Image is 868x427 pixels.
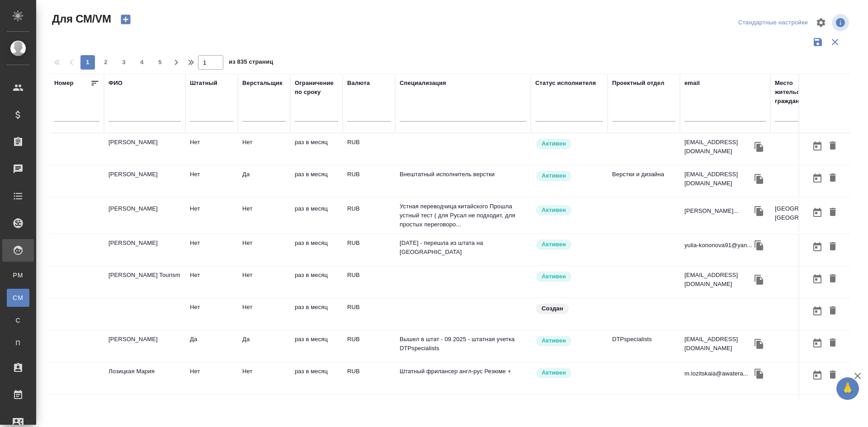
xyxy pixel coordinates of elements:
p: [EMAIL_ADDRESS][DOMAIN_NAME] [684,335,752,353]
span: 5 [153,58,167,67]
a: С [7,311,29,329]
button: Открыть календарь загрузки [810,204,825,221]
td: раз в месяц [290,200,343,231]
p: Устная переводчица китайского Прошла устный тест ( для Русал не подходит, для простых переговоро... [400,202,526,229]
button: Открыть календарь загрузки [810,303,825,319]
div: Номер [54,79,74,88]
button: Скопировать [752,239,766,252]
button: Скопировать [752,140,766,154]
button: Скопировать [752,172,766,186]
td: Да [238,165,290,197]
button: 2 [99,55,113,70]
div: Рядовой исполнитель: назначай с учетом рейтинга [535,271,603,283]
td: Нет [185,200,238,231]
div: Штатный [190,79,217,88]
span: PM [11,271,25,280]
td: Нет [185,133,238,165]
p: [DATE] - перешла из штата на [GEOGRAPHIC_DATA] [400,239,526,257]
td: Верстки и дизайна [608,165,680,197]
td: раз в месяц [290,298,343,330]
button: Сохранить фильтры [809,33,826,51]
span: П [11,338,25,347]
button: Открыть календарь загрузки [810,239,825,255]
p: Вышел в штат - 09.2025 - штатная учетка DTPspecialists [400,335,526,353]
td: [PERSON_NAME] [104,200,185,231]
button: 3 [117,55,131,70]
td: Нет [185,234,238,266]
td: раз в месяц [290,362,343,394]
p: Активен [542,240,566,249]
td: Лозицкая Мария [104,362,185,394]
span: из 835 страниц [229,56,273,70]
p: yulia-kononova91@yan... [684,241,752,250]
td: Нет [185,394,238,426]
div: Рядовой исполнитель: назначай с учетом рейтинга [535,138,603,150]
td: Нет [185,266,238,298]
span: С [11,316,25,325]
span: CM [11,293,25,302]
div: Статус исполнителя [535,79,596,88]
td: раз в месяц [290,330,343,362]
div: Место жительства(Город), гражданство [775,79,847,106]
div: Рядовой исполнитель: назначай с учетом рейтинга [535,335,603,347]
p: [EMAIL_ADDRESS][DOMAIN_NAME] [684,271,752,289]
td: Нет [238,234,290,266]
button: Открыть календарь загрузки [810,138,825,155]
td: Нет [185,298,238,330]
td: Нет [238,298,290,330]
button: Открыть календарь загрузки [810,271,825,287]
span: Для СМ/VM [50,12,111,26]
button: 5 [153,55,167,70]
a: PM [7,266,29,284]
a: П [7,334,29,352]
button: Создать [115,12,137,27]
button: Скопировать [752,204,766,218]
button: Открыть календарь загрузки [810,170,825,187]
button: Скопировать [752,367,766,380]
p: Активен [542,272,566,281]
td: RUB [343,394,395,426]
td: Нет [238,133,290,165]
span: Настроить таблицу [810,12,832,33]
td: RUB [343,330,395,362]
p: Активен [542,171,566,180]
p: [EMAIL_ADDRESS][DOMAIN_NAME] [684,170,752,188]
p: Активен [542,139,566,148]
button: Удалить [825,138,840,155]
td: раз в месяц [290,266,343,298]
td: Нет [185,165,238,197]
td: раз в месяц [290,133,343,165]
p: m.lozitskaia@awatera... [684,369,748,378]
button: Открыть календарь загрузки [810,335,825,352]
td: DTPspecialists [608,330,680,362]
span: 3 [117,58,131,67]
td: [PERSON_NAME] [104,165,185,197]
p: Активен [542,206,566,215]
div: ФИО [108,79,123,88]
td: Да [185,330,238,362]
button: 4 [135,55,149,70]
td: RUB [343,266,395,298]
td: раз в месяц [290,394,343,426]
button: Сбросить фильтры [826,33,844,51]
button: Удалить [825,367,840,384]
div: email [684,79,700,88]
p: Активен [542,336,566,345]
span: Посмотреть информацию [832,14,851,31]
p: Внештатный исполнитель верстки [400,170,526,179]
button: Удалить [825,239,840,255]
td: Нет [238,362,290,394]
td: RUB [343,298,395,330]
button: Скопировать [752,337,766,351]
td: [GEOGRAPHIC_DATA], [GEOGRAPHIC_DATA] [770,200,852,231]
div: Проектный отдел [612,79,665,88]
button: Открыть календарь загрузки [810,367,825,384]
td: [PERSON_NAME] [104,234,185,266]
p: Штатный фрилансер англ-рус Резюме + [400,367,526,376]
p: Активен [542,368,566,377]
button: 🙏 [836,377,859,400]
div: Валюта [347,79,370,88]
p: [EMAIL_ADDRESS][DOMAIN_NAME] [684,138,752,156]
div: Рядовой исполнитель: назначай с учетом рейтинга [535,170,603,182]
div: Рядовой исполнитель: назначай с учетом рейтинга [535,239,603,251]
